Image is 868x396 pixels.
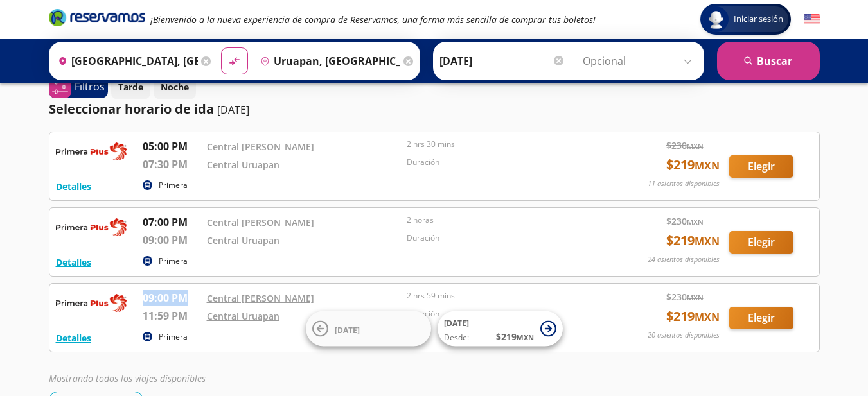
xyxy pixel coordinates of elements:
small: MXN [695,234,720,248]
button: Elegir [729,307,793,329]
p: Duración [407,232,601,244]
button: Tarde [111,74,150,99]
p: 2 horas [407,214,601,226]
em: ¡Bienvenido a la nueva experiencia de compra de Reservamos, una forma más sencilla de comprar tus... [150,13,596,26]
span: $ 230 [666,214,704,228]
a: Central Uruapan [207,234,279,246]
a: Central [PERSON_NAME] [207,292,314,304]
button: [DATE]Desde:$219MXN [438,311,563,347]
p: Filtros [75,79,105,94]
p: Primera [159,331,188,343]
p: [DATE] [217,102,249,117]
button: [DATE] [306,311,431,347]
p: Primera [159,180,188,191]
span: [DATE] [335,324,360,335]
p: 07:00 PM [143,214,200,230]
input: Opcional [583,45,698,77]
a: Central Uruapan [207,159,279,171]
p: 09:00 PM [143,290,200,306]
p: 11:59 PM [143,308,200,323]
small: MXN [687,141,704,151]
a: Brand Logo [49,8,145,31]
button: Elegir [729,155,793,178]
img: RESERVAMOS [56,290,127,316]
em: Mostrando todos los viajes disponibles [49,372,206,384]
small: MXN [517,332,534,342]
button: Buscar [717,42,820,80]
p: 24 asientos disponibles [648,254,720,265]
span: Iniciar sesión [729,13,788,26]
p: Seleccionar horario de ida [49,99,214,119]
p: Primera [159,255,188,267]
span: $ 230 [666,139,704,152]
p: 09:00 PM [143,232,200,248]
p: Tarde [118,80,143,94]
span: $ 219 [496,330,534,343]
p: 11 asientos disponibles [648,178,720,189]
a: Central Uruapan [207,310,279,322]
p: Duración [407,157,601,168]
input: Buscar Destino [255,45,400,77]
span: Desde: [444,332,469,343]
small: MXN [695,159,720,173]
img: RESERVAMOS [56,214,127,240]
span: [DATE] [444,318,469,329]
a: Central [PERSON_NAME] [207,141,314,153]
p: 07:30 PM [143,157,200,172]
span: $ 230 [666,290,704,304]
button: Detalles [56,331,91,345]
p: 2 hrs 59 mins [407,290,601,302]
span: $ 219 [666,231,720,250]
button: Detalles [56,180,91,193]
a: Central [PERSON_NAME] [207,216,314,228]
button: 0Filtros [49,76,108,98]
input: Elegir Fecha [439,45,565,77]
p: Duración [407,308,601,320]
input: Buscar Origen [53,45,198,77]
small: MXN [695,310,720,324]
p: 2 hrs 30 mins [407,139,601,150]
button: Noche [154,74,196,99]
i: Brand Logo [49,8,145,27]
small: MXN [687,293,704,302]
button: Elegir [729,231,793,254]
button: Detalles [56,255,91,269]
small: MXN [687,217,704,227]
img: RESERVAMOS [56,139,127,164]
p: 20 asientos disponibles [648,330,720,341]
p: 05:00 PM [143,139,200,154]
span: $ 219 [666,307,720,326]
span: $ 219 [666,155,720,175]
button: English [804,12,820,28]
p: Noche [161,80,189,94]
